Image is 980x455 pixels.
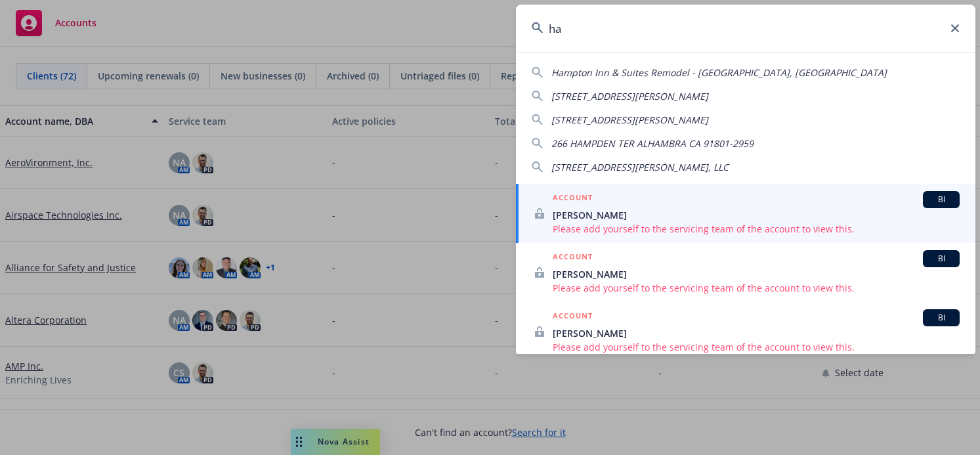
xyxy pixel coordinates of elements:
a: ACCOUNTBI[PERSON_NAME]Please add yourself to the servicing team of the account to view this. [516,302,975,361]
input: Search... [516,5,975,52]
span: Please add yourself to the servicing team of the account to view this. [553,222,960,236]
span: BI [928,194,954,206]
span: [PERSON_NAME] [553,267,960,281]
span: [PERSON_NAME] [553,208,960,222]
h5: ACCOUNT [553,191,593,207]
span: 266 HAMPDEN TER ALHAMBRA CA 91801-2959 [551,137,754,150]
span: Please add yourself to the servicing team of the account to view this. [553,340,960,354]
span: Hampton Inn & Suites Remodel - [GEOGRAPHIC_DATA], [GEOGRAPHIC_DATA] [551,66,887,79]
span: [STREET_ADDRESS][PERSON_NAME] [551,114,708,126]
h5: ACCOUNT [553,250,593,266]
span: BI [928,253,954,265]
span: Please add yourself to the servicing team of the account to view this. [553,281,960,295]
span: [STREET_ADDRESS][PERSON_NAME], LLC [551,161,729,173]
a: ACCOUNTBI[PERSON_NAME]Please add yourself to the servicing team of the account to view this. [516,243,975,302]
span: [STREET_ADDRESS][PERSON_NAME] [551,90,708,102]
a: ACCOUNTBI[PERSON_NAME]Please add yourself to the servicing team of the account to view this. [516,184,975,243]
span: [PERSON_NAME] [553,326,960,340]
span: BI [928,312,954,324]
h5: ACCOUNT [553,309,593,325]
